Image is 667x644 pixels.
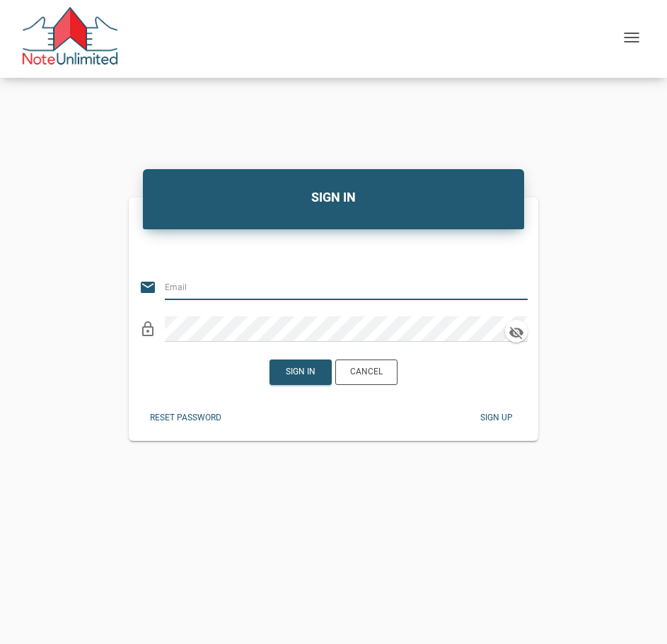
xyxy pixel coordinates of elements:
[165,275,511,300] input: Email
[139,406,232,430] button: Reset password
[153,188,514,207] h4: SIGN IN
[480,412,513,425] div: Sign up
[269,360,332,385] button: Sign in
[21,7,119,71] img: NoteUnlimited
[465,406,528,430] button: Sign up
[286,366,315,379] div: Sign in
[139,321,156,338] i: lock_outline
[139,279,156,296] i: email
[335,360,398,385] button: Cancel
[150,412,221,425] div: Reset password
[350,366,383,379] div: Cancel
